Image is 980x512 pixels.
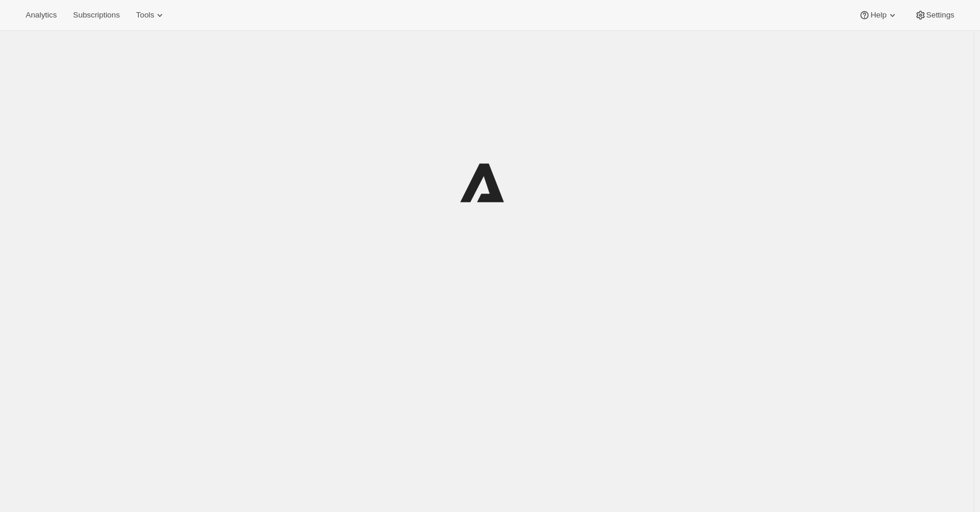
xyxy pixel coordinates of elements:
span: Help [870,10,886,20]
span: Analytics [26,10,57,20]
span: Settings [926,10,954,20]
button: Subscriptions [66,7,127,23]
button: Settings [908,7,961,23]
span: Tools [136,10,154,20]
button: Tools [129,7,173,23]
span: Subscriptions [73,10,120,20]
button: Help [852,7,905,23]
button: Analytics [19,7,64,23]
